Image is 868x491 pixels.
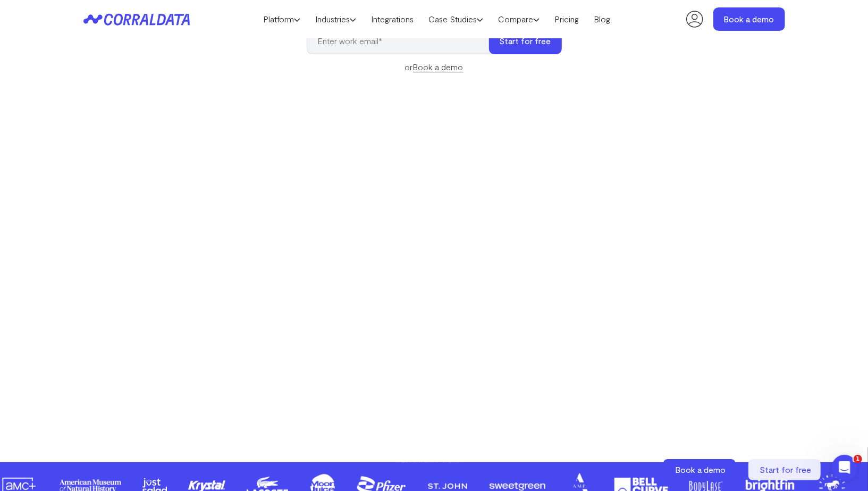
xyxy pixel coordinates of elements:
[547,11,586,27] a: Pricing
[307,28,500,54] input: Enter work email*
[364,11,421,27] a: Integrations
[832,455,857,480] iframe: Intercom live chat
[256,11,308,27] a: Platform
[413,62,464,72] a: Book a demo
[491,11,547,27] a: Compare
[663,459,738,480] a: Book a demo
[586,11,618,27] a: Blog
[676,464,726,475] span: Book a demo
[854,455,862,463] span: 1
[308,11,364,27] a: Industries
[713,7,785,31] a: Book a demo
[489,28,562,54] button: Start for free
[760,464,812,475] span: Start for free
[421,11,491,27] a: Case Studies
[748,459,823,480] a: Start for free
[307,61,562,73] div: or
